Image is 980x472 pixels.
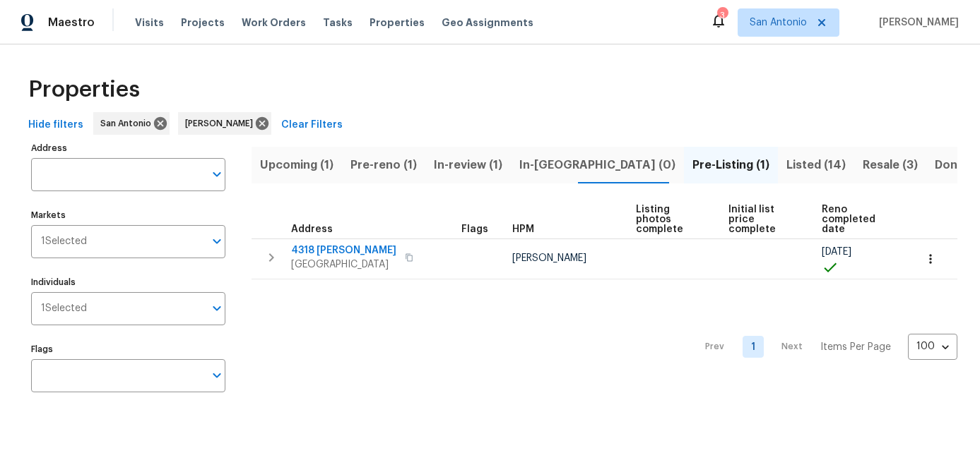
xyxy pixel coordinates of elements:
[31,211,225,219] label: Markets
[207,298,227,318] button: Open
[207,231,227,251] button: Open
[350,155,417,175] span: Pre-reno (1)
[370,16,425,30] span: Properties
[512,253,586,263] span: [PERSON_NAME]
[519,155,675,175] span: In-[GEOGRAPHIC_DATA] (0)
[100,116,157,131] span: San Antonio
[786,155,846,175] span: Listed (14)
[242,16,306,30] span: Work Orders
[28,83,140,97] span: Properties
[23,112,89,138] button: Hide filters
[434,155,502,175] span: In-review (1)
[461,224,488,234] span: Flags
[692,288,957,406] nav: Pagination Navigation
[291,243,396,258] span: 4318 [PERSON_NAME]
[276,112,348,138] button: Clear Filters
[31,278,225,286] label: Individuals
[207,365,227,385] button: Open
[743,336,764,358] a: Goto page 1
[135,16,164,30] span: Visits
[41,303,87,315] span: 1 Selected
[873,16,959,30] span: [PERSON_NAME]
[750,16,807,30] span: San Antonio
[323,18,353,28] span: Tasks
[185,116,259,131] span: [PERSON_NAME]
[728,205,798,234] span: Initial list price complete
[291,258,396,272] span: [GEOGRAPHIC_DATA]
[512,224,534,234] span: HPM
[93,112,170,135] div: San Antonio
[28,116,83,134] span: Hide filters
[41,236,87,248] span: 1 Selected
[281,116,343,134] span: Clear Filters
[908,328,957,365] div: 100
[207,164,227,184] button: Open
[822,205,891,234] span: Reno completed date
[442,16,533,30] span: Geo Assignments
[260,155,333,175] span: Upcoming (1)
[636,205,704,234] span: Listing photos complete
[31,144,225,152] label: Address
[181,16,225,30] span: Projects
[717,8,727,23] div: 3
[820,340,891,354] p: Items Per Page
[822,247,851,257] span: [DATE]
[863,155,918,175] span: Resale (3)
[31,345,225,353] label: Flags
[692,155,769,175] span: Pre-Listing (1)
[178,112,271,135] div: [PERSON_NAME]
[48,16,95,30] span: Maestro
[291,224,333,234] span: Address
